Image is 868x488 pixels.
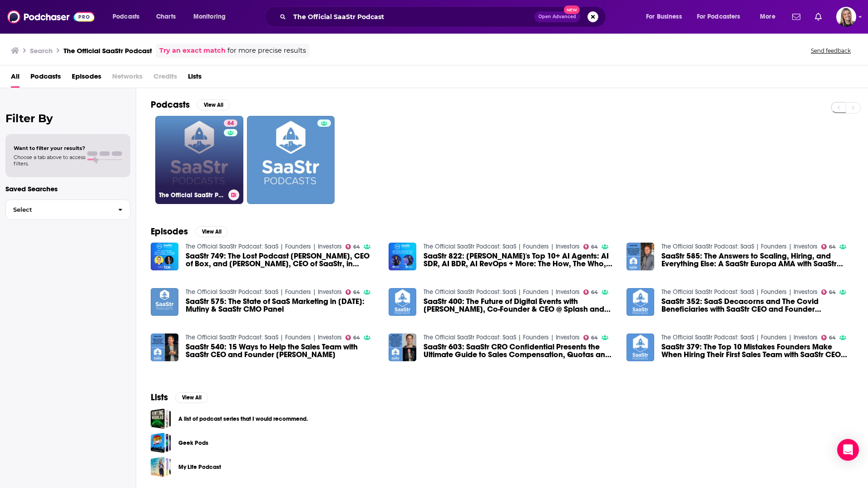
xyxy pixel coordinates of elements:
a: 64 [583,244,598,249]
span: for more precise results [227,45,306,56]
a: PodcastsView All [151,99,230,110]
a: Geek Pods [178,438,208,448]
span: 64 [591,290,598,294]
img: SaaStr 379: The Top 10 Mistakes Founders Make When Hiring Their First Sales Team with SaaStr CEO ... [626,334,654,361]
a: The Official SaaStr Podcast: SaaS | Founders | Investors [661,334,818,341]
a: My Life Podcast [178,462,221,472]
span: SaaStr 352: SaaS Decacorns and The Covid Beneficiaries with SaaStr CEO and Founder [PERSON_NAME] [661,298,853,313]
button: Open AdvancedNew [534,11,580,22]
a: 64 [821,289,836,295]
span: 64 [829,245,836,249]
span: More [760,10,775,23]
button: View All [197,100,230,110]
a: SaaStr 400: The Future of Digital Events with Ben Hindman, Co-Founder & CEO @ Splash and Jason Le... [424,298,616,313]
img: SaaStr 822: SaaStr's Top 10+ AI Agents: AI SDR, AI BDR, AI RevOps + More: The How, The Who, The W... [389,243,416,270]
a: The Official SaaStr Podcast: SaaS | Founders | Investors [186,288,342,296]
a: Episodes [72,69,101,88]
div: Open Intercom Messenger [837,439,859,461]
span: 64 [829,336,836,340]
button: open menu [106,10,151,24]
span: Want to filter your results? [14,145,85,151]
span: 64 [353,336,360,340]
button: open menu [691,10,754,24]
a: SaaStr 540: 15 Ways to Help the Sales Team with SaaStr CEO and Founder Jason Lemkin [186,343,378,359]
a: Try an exact match [159,45,226,56]
button: open menu [754,10,787,24]
span: 64 [829,290,836,294]
span: SaaStr 749: The Lost Podcast [PERSON_NAME], CEO of Box, and [PERSON_NAME], CEO of SaaStr, in [DAT... [186,252,378,268]
a: The Official SaaStr Podcast: SaaS | Founders | Investors [424,334,580,341]
span: Open Advanced [538,15,576,19]
img: User Profile [836,7,856,27]
img: SaaStr 352: SaaS Decacorns and The Covid Beneficiaries with SaaStr CEO and Founder Jason Lemkin [626,288,654,316]
button: Select [5,199,130,220]
a: ListsView All [151,392,208,403]
a: The Official SaaStr Podcast: SaaS | Founders | Investors [424,243,580,250]
h3: The Official SaaStr Podcast [64,46,152,55]
a: 64 [345,289,360,295]
a: My Life Podcast [151,457,171,477]
button: Show profile menu [836,7,856,27]
a: 64 [821,244,836,249]
span: Choose a tab above to access filters. [14,154,85,167]
a: 64 [224,120,237,127]
img: SaaStr 603: SaaStr CRO Confidential Presents the Ultimate Guide to Sales Compensation, Quotas and... [389,334,416,361]
a: The Official SaaStr Podcast: SaaS | Founders | Investors [186,334,342,341]
span: New [564,5,580,14]
span: SaaStr 540: 15 Ways to Help the Sales Team with SaaStr CEO and Founder [PERSON_NAME] [186,343,378,359]
a: Show notifications dropdown [811,9,825,25]
a: Show notifications dropdown [789,9,804,25]
a: SaaStr 352: SaaS Decacorns and The Covid Beneficiaries with SaaStr CEO and Founder Jason Lemkin [661,298,853,313]
a: A list of podcast series that I would recommend. [151,408,171,429]
span: Podcasts [113,10,139,23]
a: 64 [583,335,598,340]
span: Charts [156,10,176,23]
button: open menu [187,10,237,24]
h2: Podcasts [151,99,190,110]
span: Credits [153,69,177,88]
span: All [11,69,20,88]
a: SaaStr 575: The State of SaaS Marketing in 2022: Mutiny & SaaStr CMO Panel [186,298,378,313]
span: Logged in as katiedillon [836,7,856,27]
span: 64 [591,336,598,340]
span: SaaStr 822: [PERSON_NAME]'s Top 10+ AI Agents: AI SDR, AI BDR, AI RevOps + More: The How, The Who... [424,252,616,268]
span: SaaStr 400: The Future of Digital Events with [PERSON_NAME], Co-Founder & CEO @ Splash and [PERSO... [424,298,616,313]
a: SaaStr 603: SaaStr CRO Confidential Presents the Ultimate Guide to Sales Compensation, Quotas and... [424,343,616,359]
span: For Podcasters [697,10,740,23]
a: Podcasts [30,69,61,88]
img: SaaStr 749: The Lost Podcast Aaron Levie, CEO of Box, and Jason Lemkin, CEO of SaaStr, in 2013: "... [151,243,178,270]
a: The Official SaaStr Podcast: SaaS | Founders | Investors [661,243,818,250]
a: Lists [188,69,202,88]
span: For Business [646,10,682,23]
span: SaaStr 575: The State of SaaS Marketing in [DATE]: Mutiny & SaaStr CMO Panel [186,298,378,313]
a: EpisodesView All [151,226,228,237]
a: SaaStr 585: The Answers to Scaling, Hiring, and Everything Else: A SaaStr Europa AMA with SaaStr ... [661,252,853,268]
a: 64 [345,335,360,340]
a: Geek Pods [151,433,171,453]
span: Monitoring [193,10,226,23]
span: 64 [353,245,360,249]
button: Send feedback [808,47,853,55]
img: SaaStr 400: The Future of Digital Events with Ben Hindman, Co-Founder & CEO @ Splash and Jason Le... [389,288,416,316]
img: Podchaser - Follow, Share and Rate Podcasts [7,8,94,25]
img: SaaStr 585: The Answers to Scaling, Hiring, and Everything Else: A SaaStr Europa AMA with SaaStr ... [626,243,654,270]
a: 64 [345,244,360,249]
span: 64 [591,245,598,249]
a: SaaStr 379: The Top 10 Mistakes Founders Make When Hiring Their First Sales Team with SaaStr CEO ... [661,343,853,359]
a: A list of podcast series that I would recommend. [178,414,308,424]
a: SaaStr 540: 15 Ways to Help the Sales Team with SaaStr CEO and Founder Jason Lemkin [151,334,178,361]
h2: Lists [151,392,168,403]
a: SaaStr 575: The State of SaaS Marketing in 2022: Mutiny & SaaStr CMO Panel [151,288,178,316]
a: 64 [821,335,836,340]
span: Select [6,207,111,213]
